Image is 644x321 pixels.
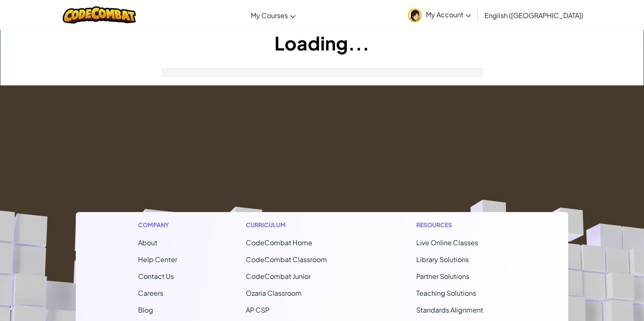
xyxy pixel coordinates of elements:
[138,238,157,247] a: About
[416,238,478,247] a: Live Online Classes
[416,305,483,314] a: Standards Alignment
[484,11,583,20] span: English ([GEOGRAPHIC_DATA])
[416,272,469,281] a: Partner Solutions
[408,8,422,22] img: avatar
[138,272,174,281] span: Contact Us
[416,255,469,264] a: Library Solutions
[0,30,644,56] h1: Loading...
[246,305,269,314] a: AP CSP
[247,4,300,27] a: My Courses
[246,272,311,281] a: CodeCombat Junior
[426,10,471,19] span: My Account
[138,220,177,229] h1: Company
[138,255,177,264] a: Help Center
[480,4,588,27] a: English ([GEOGRAPHIC_DATA])
[246,255,327,264] a: CodeCombat Classroom
[246,220,348,229] h1: Curriculum
[416,289,476,297] a: Teaching Solutions
[251,11,288,20] span: My Courses
[138,289,163,297] a: Careers
[246,289,302,297] a: Ozaria Classroom
[404,2,475,28] a: My Account
[416,220,506,229] h1: Resources
[63,6,136,24] img: CodeCombat logo
[246,238,312,247] span: CodeCombat Home
[138,305,153,314] a: Blog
